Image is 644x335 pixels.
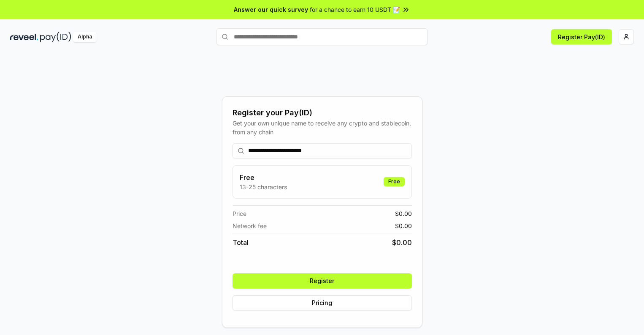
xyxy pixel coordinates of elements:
[234,5,308,14] span: Answer our quick survey
[40,32,71,42] img: pay_id
[233,237,249,248] span: Total
[233,209,246,218] span: Price
[233,221,267,230] span: Network fee
[395,209,412,218] span: $ 0.00
[233,119,412,136] div: Get your own unique name to receive any crypto and stablecoin, from any chain
[73,32,97,42] div: Alpha
[551,29,612,44] button: Register Pay(ID)
[392,237,412,248] span: $ 0.00
[10,32,38,42] img: reveel_dark
[384,177,405,186] div: Free
[395,221,412,230] span: $ 0.00
[233,295,412,310] button: Pricing
[233,273,412,289] button: Register
[240,182,287,191] p: 13-25 characters
[310,5,400,14] span: for a chance to earn 10 USDT 📝
[233,107,412,119] div: Register your Pay(ID)
[240,172,287,182] h3: Free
